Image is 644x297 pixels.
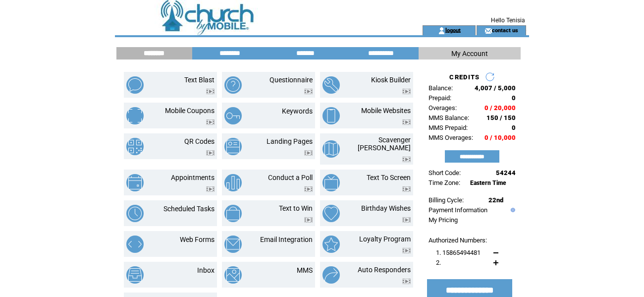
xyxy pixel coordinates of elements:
[126,266,144,284] img: inbox.png
[429,114,469,121] span: MMS Balance:
[206,119,215,125] img: video.png
[475,84,516,92] span: 4,007 / 5,000
[429,104,457,112] span: Overages:
[224,236,242,253] img: email-integration.png
[126,174,144,191] img: appointments.png
[126,138,144,155] img: qr-codes.png
[438,27,445,35] img: account_icon.gif
[224,76,242,94] img: questionnaire.png
[322,76,340,94] img: kiosk-builder.png
[470,179,506,186] span: Eastern Time
[304,186,313,192] img: video.png
[180,236,215,243] a: Web Forms
[322,140,340,158] img: scavenger-hunt.png
[359,235,411,243] a: Loyalty Program
[279,204,313,212] a: Text to Win
[322,174,340,191] img: text-to-screen.png
[484,27,492,35] img: contact_us_icon.gif
[512,94,516,102] span: 0
[449,73,480,81] span: CREDITS
[429,134,473,141] span: MMS Overages:
[126,76,144,94] img: text-blast.png
[371,76,411,84] a: Kiosk Builder
[445,27,461,33] a: logout
[429,206,487,214] a: Payment Information
[486,114,516,121] span: 150 / 150
[429,169,461,177] span: Short Code:
[282,107,313,115] a: Keywords
[367,174,411,181] a: Text To Screen
[224,107,242,124] img: keywords.png
[512,124,516,131] span: 0
[402,186,411,192] img: video.png
[361,107,411,115] a: Mobile Websites
[224,174,242,191] img: conduct-a-poll.png
[171,174,215,181] a: Appointments
[429,237,487,244] span: Authorized Numbers:
[206,150,215,156] img: video.png
[436,249,481,256] span: 1. 15865494481
[488,196,503,204] span: 22nd
[402,217,411,223] img: video.png
[206,89,215,94] img: video.png
[163,205,215,213] a: Scheduled Tasks
[304,89,313,94] img: video.png
[358,136,411,152] a: Scavenger [PERSON_NAME]
[184,137,215,145] a: QR Codes
[297,266,313,274] a: MMS
[322,107,340,124] img: mobile-websites.png
[429,196,464,204] span: Billing Cycle:
[361,204,411,212] a: Birthday Wishes
[492,27,518,33] a: contact us
[484,134,516,141] span: 0 / 10,000
[508,208,515,212] img: help.gif
[429,94,451,102] span: Prepaid:
[269,76,313,84] a: Questionnaire
[491,17,525,24] span: Hello Tenisia
[429,216,458,224] a: My Pricing
[402,279,411,284] img: video.png
[224,205,242,222] img: text-to-win.png
[260,236,313,243] a: Email Integration
[224,266,242,284] img: mms.png
[451,50,488,58] span: My Account
[484,104,516,112] span: 0 / 20,000
[184,76,215,84] a: Text Blast
[268,174,313,181] a: Conduct a Poll
[206,186,215,192] img: video.png
[322,236,340,253] img: loyalty-program.png
[197,266,215,274] a: Inbox
[304,150,313,156] img: video.png
[126,236,144,253] img: web-forms.png
[126,107,144,124] img: mobile-coupons.png
[165,107,215,115] a: Mobile Coupons
[358,266,411,274] a: Auto Responders
[402,89,411,94] img: video.png
[322,205,340,222] img: birthday-wishes.png
[402,157,411,162] img: video.png
[429,124,468,131] span: MMS Prepaid:
[126,205,144,222] img: scheduled-tasks.png
[429,179,460,186] span: Time Zone:
[496,169,516,177] span: 54244
[402,248,411,253] img: video.png
[322,266,340,284] img: auto-responders.png
[429,84,453,92] span: Balance:
[304,217,313,223] img: video.png
[402,119,411,125] img: video.png
[224,138,242,155] img: landing-pages.png
[267,137,313,145] a: Landing Pages
[436,259,441,266] span: 2.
